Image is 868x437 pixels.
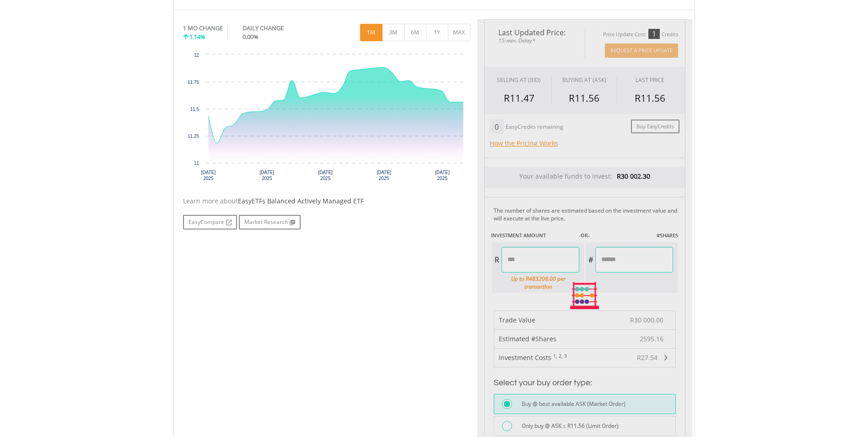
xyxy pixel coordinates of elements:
div: Learn more about [183,197,470,206]
text: [DATE] 2025 [435,170,449,181]
text: 11.25 [187,134,199,139]
text: 11.75 [187,80,199,85]
button: MAX [448,24,470,41]
span: 1.14% [189,33,205,41]
a: EasyCompare [183,215,237,229]
div: Chart. Highcharts interactive chart. [183,50,470,187]
button: 1M [360,24,383,41]
text: 11 [194,161,199,166]
button: 6M [404,24,426,41]
svg: Interactive chart [183,50,470,187]
button: 3M [382,24,404,41]
text: [DATE] 2025 [201,170,216,181]
span: EasyETFs Balanced Actively Managed ETF [238,197,364,205]
text: 11.5 [190,107,199,112]
div: DAILY CHANGE [243,24,314,33]
span: 0.00% [243,33,259,41]
div: 1 MO CHANGE [183,24,223,33]
text: [DATE] 2025 [259,170,274,181]
text: 12 [194,53,199,58]
button: 1Y [426,24,448,41]
a: Market Research [239,215,301,229]
text: [DATE] 2025 [318,170,333,181]
text: [DATE] 2025 [377,170,391,181]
